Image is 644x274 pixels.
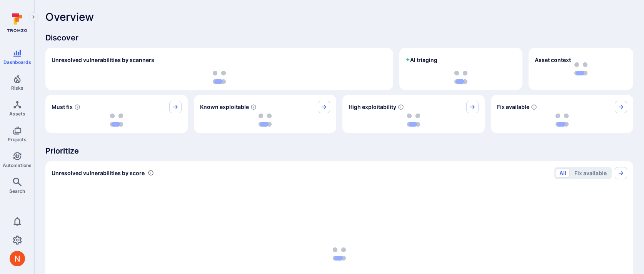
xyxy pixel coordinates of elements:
span: Assets [9,111,25,117]
svg: Vulnerabilities with fix available [531,104,537,110]
h2: Unresolved vulnerabilities by scanners [52,56,154,64]
svg: Confirmed exploitable by KEV [250,104,257,110]
span: Fix available [497,103,529,111]
img: Loading... [110,114,123,127]
div: loading spinner [52,71,387,84]
button: All [556,169,570,178]
span: Asset context [535,56,571,64]
div: Must fix [45,95,188,133]
span: Projects [8,137,27,142]
span: Dashboards [3,59,31,65]
span: Search [9,188,25,194]
img: Loading... [333,247,346,261]
img: Loading... [213,71,226,84]
svg: EPSS score ≥ 0.7 [398,104,404,110]
span: Automations [3,162,32,168]
img: Loading... [454,71,467,84]
span: Prioritize [45,145,633,156]
span: Discover [45,32,633,43]
div: loading spinner [349,113,479,127]
div: Fix available [491,95,633,133]
button: Fix available [571,169,610,178]
button: Expand navigation menu [29,12,38,22]
div: loading spinner [200,113,330,127]
img: Loading... [259,114,272,127]
img: Loading... [407,114,420,127]
div: High exploitability [342,95,485,133]
div: loading spinner [405,71,516,84]
span: Risks [11,85,23,91]
h2: AI triaging [405,56,437,64]
i: Expand navigation menu [31,14,36,20]
span: Must fix [52,103,73,111]
div: Known exploitable [194,95,336,133]
div: Neeren Patki [10,251,25,266]
span: Overview [45,11,94,23]
span: Unresolved vulnerabilities by score [52,169,145,177]
span: High exploitability [349,103,396,111]
img: ACg8ocIprwjrgDQnDsNSk9Ghn5p5-B8DpAKWoJ5Gi9syOE4K59tr4Q=s96-c [10,251,25,266]
div: loading spinner [497,113,627,127]
img: Loading... [556,114,569,127]
span: Known exploitable [200,103,249,111]
div: loading spinner [52,113,182,127]
div: Number of vulnerabilities in status 'Open' 'Triaged' and 'In process' grouped by score [148,169,154,177]
svg: Risk score >=40 , missed SLA [74,104,80,110]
